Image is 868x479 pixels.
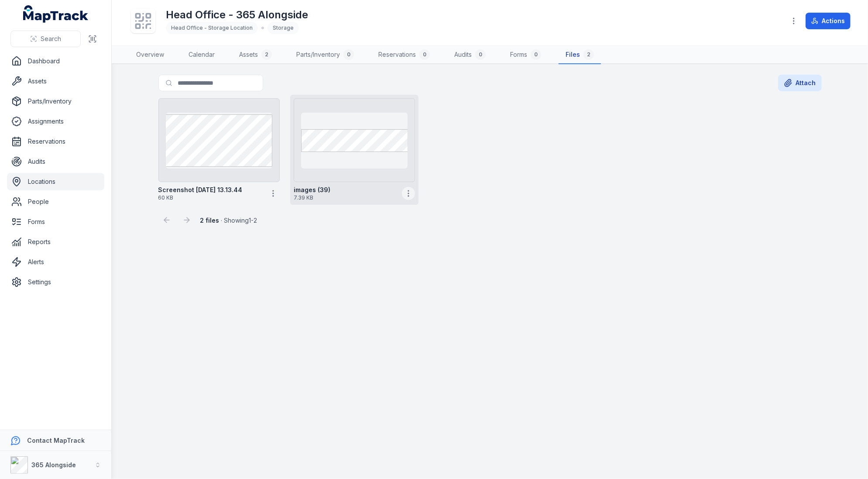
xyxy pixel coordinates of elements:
strong: images (39) [294,186,330,194]
a: Files2 [559,46,601,64]
a: Reservations0 [371,46,437,64]
div: 0 [343,49,354,60]
a: Parts/Inventory0 [289,46,361,64]
a: Assets [7,72,104,90]
a: Forms [7,213,104,231]
a: People [7,193,104,210]
a: Audits [7,153,104,170]
div: Storage [268,22,299,34]
div: 2 [583,49,594,60]
button: Attach [778,75,822,91]
strong: Screenshot [DATE] 13.13.44 [158,186,243,194]
a: MapTrack [23,5,89,23]
a: Assignments [7,113,104,130]
strong: 365 Alongside [31,461,76,469]
span: · Showing 1 - 2 [200,217,257,224]
div: 0 [475,49,486,60]
a: Locations [7,173,104,190]
a: Forms0 [503,46,548,64]
div: 2 [261,49,272,60]
span: Head Office - Storage Location [171,24,253,31]
span: 60 KB [158,194,263,201]
div: 0 [419,49,430,60]
a: Audits0 [447,46,493,64]
a: Reports [7,233,104,251]
div: 0 [531,49,541,60]
a: Calendar [182,46,222,64]
span: Search [41,34,61,43]
a: Parts/Inventory [7,93,104,110]
a: Overview [129,46,171,64]
strong: 2 files [200,217,220,224]
a: Settings [7,273,104,291]
h1: Head Office - 365 Alongside [166,8,308,22]
a: Reservations [7,133,104,150]
button: Search [10,31,81,47]
a: Assets2 [232,46,279,64]
button: Actions [806,13,851,29]
a: Dashboard [7,52,104,70]
a: Alerts [7,253,104,271]
span: 7.39 KB [294,194,398,201]
strong: Contact MapTrack [27,437,85,444]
